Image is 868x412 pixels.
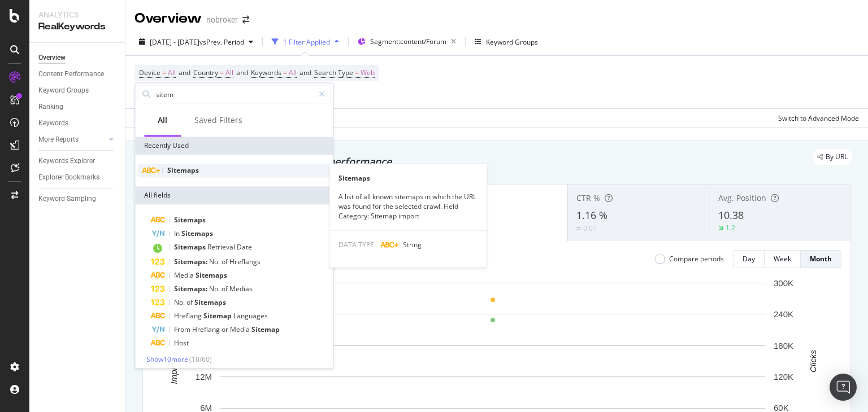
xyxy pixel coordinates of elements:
span: Sitemaps [174,215,206,225]
a: Ranking [38,101,117,113]
div: Week [774,254,791,264]
span: Avg. Position [718,192,766,203]
span: and [300,68,311,77]
span: Sitemaps [196,270,227,280]
div: Compare periods [669,254,724,264]
div: Ranking [38,101,63,113]
span: Web [361,65,375,81]
div: Month [810,254,832,264]
text: 120K [774,372,793,382]
a: Keyword Groups [38,85,117,97]
span: Segment: content/Forum [370,37,446,46]
div: 0.01 [583,223,597,233]
span: Sitemap [203,311,233,321]
text: 180K [774,341,793,350]
span: of [222,257,229,266]
span: Device [139,68,160,77]
span: Hreflang [192,325,222,334]
span: All [225,65,233,81]
div: arrow-right-arrow-left [242,16,249,24]
a: Keyword Sampling [38,193,117,205]
span: = [162,68,166,77]
a: Overview [38,52,117,64]
span: Host [174,338,189,348]
span: Date [237,242,252,252]
span: String [403,239,422,249]
div: All fields [135,186,333,204]
div: Saved Filters [194,115,242,126]
span: Retrieval [207,242,237,252]
text: Impressions [169,338,179,384]
div: Keyword Groups [38,85,89,97]
div: Open Intercom Messenger [830,374,857,401]
span: Medias [229,284,253,293]
span: By URL [826,154,848,160]
span: Country [193,68,218,77]
span: Sitemaps [194,297,226,307]
span: vs Prev. Period [199,37,244,47]
a: More Reports [38,134,106,146]
div: nobroker [206,14,238,25]
div: Keyword Groups [486,37,538,47]
span: Sitemap [251,325,280,334]
div: Sitemaps [329,173,487,183]
button: Switch to Advanced Mode [774,109,859,127]
span: Sitemaps [167,165,199,175]
div: Explorer Bookmarks [38,172,99,183]
div: Keywords Explorer [38,155,95,167]
div: A list of all known sitemaps in which the URL was found for the selected crawl. Field Category: S... [329,192,487,221]
span: 1.16 % [576,208,607,222]
span: Languages [233,311,268,321]
button: Week [765,250,801,268]
span: Sitemaps [174,242,207,252]
div: Switch to Advanced Mode [778,113,859,123]
input: Search by field name [155,86,314,103]
div: All [158,115,167,126]
span: Keywords [251,68,281,77]
a: Content Performance [38,68,117,80]
button: Keyword Groups [470,33,542,51]
span: Media [174,270,196,280]
text: 240K [774,309,793,319]
button: Segment:content/Forum [353,33,461,51]
span: CTR % [576,192,600,203]
div: Analytics [38,9,116,20]
div: Overview [38,52,66,64]
span: = [283,68,287,77]
a: Explorer Bookmarks [38,172,117,183]
span: and [236,68,248,77]
span: In [174,229,181,238]
span: All [289,65,297,81]
div: More Reports [38,134,79,146]
text: 12M [196,372,212,382]
button: [DATE] - [DATE]vsPrev. Period [134,33,258,51]
span: = [220,68,224,77]
a: Keywords Explorer [38,155,117,167]
span: of [222,284,229,293]
span: ( 10 / 60 ) [189,354,212,364]
span: of [186,297,194,307]
span: From [174,325,192,334]
div: Day [743,254,755,264]
span: No. [174,297,186,307]
span: Sitemaps: [174,257,209,266]
div: 1 Filter Applied [283,37,330,47]
button: Day [733,250,765,268]
button: Month [801,250,841,268]
div: Recently Used [135,137,333,155]
span: or [222,325,230,334]
div: RealKeywords [38,20,116,33]
div: legacy label [813,149,852,165]
span: Show 10 more [146,354,188,364]
text: Clicks [808,349,818,372]
span: Sitemaps: [174,284,209,293]
span: No. [209,257,222,266]
span: Hreflangs [229,257,261,266]
button: 1 Filter Applied [267,33,344,51]
span: and [179,68,190,77]
span: [DATE] - [DATE] [150,37,199,47]
span: Search Type [314,68,353,77]
span: Media [230,325,251,334]
div: Overview [134,9,202,28]
span: DATA TYPE: [338,239,376,249]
